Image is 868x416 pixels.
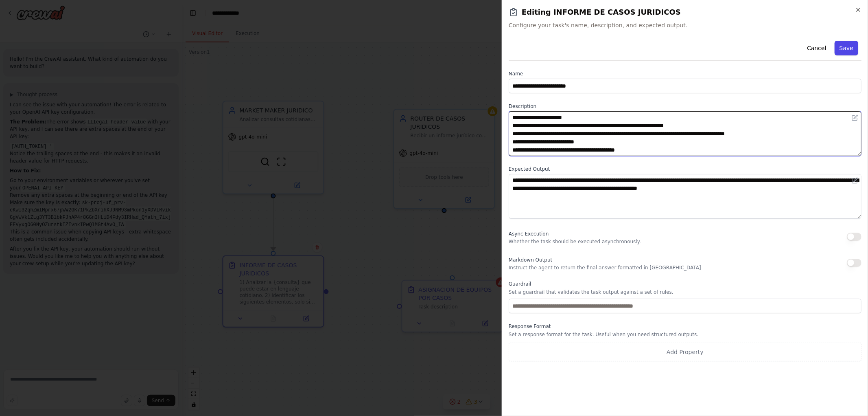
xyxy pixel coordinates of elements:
[509,70,861,77] label: Name
[509,7,861,18] h2: Editing INFORME DE CASOS JURIDICOS
[509,264,701,271] p: Instruct the agent to return the final answer formatted in [GEOGRAPHIC_DATA]
[509,238,641,245] p: Whether the task should be executed asynchronously.
[509,331,861,338] p: Set a response format for the task. Useful when you need structured outputs.
[835,41,858,55] button: Save
[509,323,861,330] label: Response Format
[509,103,861,110] label: Description
[509,231,549,237] span: Async Execution
[802,41,831,55] button: Cancel
[509,257,552,263] span: Markdown Output
[509,289,861,295] p: Set a guardrail that validates the task output against a set of rules.
[850,176,860,185] button: Open in editor
[509,281,861,287] label: Guardrail
[509,343,861,361] button: Add Property
[850,113,860,123] button: Open in editor
[509,166,861,172] label: Expected Output
[509,21,861,29] span: Configure your task's name, description, and expected output.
